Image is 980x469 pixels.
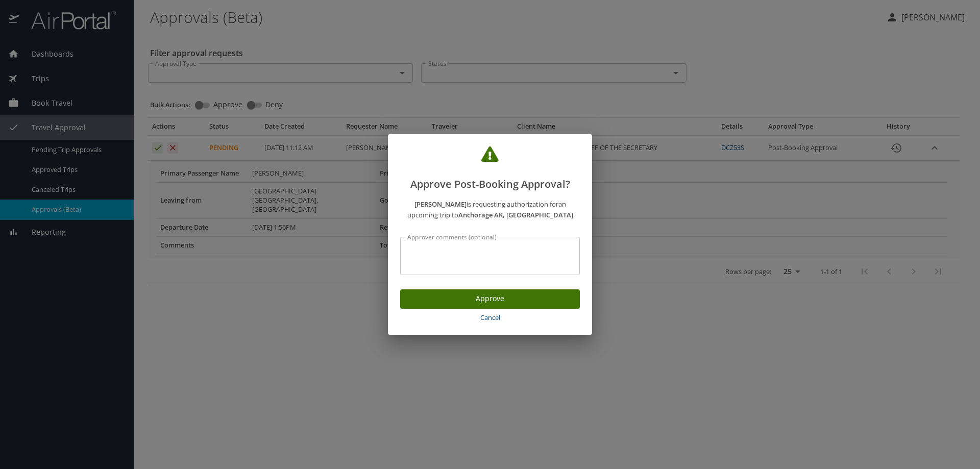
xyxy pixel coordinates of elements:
strong: Anchorage AK, [GEOGRAPHIC_DATA] [458,210,573,219]
p: is requesting authorization for an upcoming trip to [400,199,580,220]
span: Approve [408,292,572,305]
span: Cancel [404,312,576,324]
button: Approve [400,289,580,309]
button: Cancel [400,309,580,327]
h2: Approve Post-Booking Approval? [400,146,580,192]
strong: [PERSON_NAME] [414,200,467,209]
